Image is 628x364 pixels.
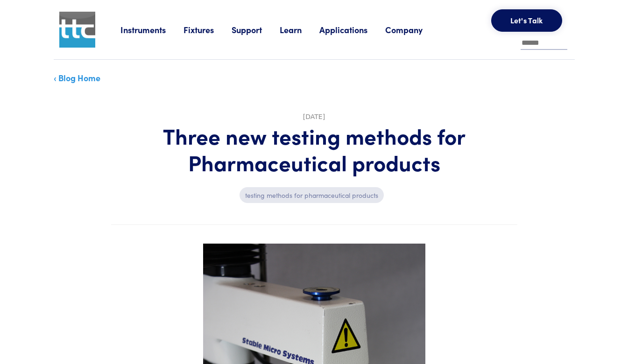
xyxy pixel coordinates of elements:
h1: Three new testing methods for Pharmaceutical products [111,122,517,176]
img: ttc_logo_1x1_v1.0.png [59,12,95,48]
a: Fixtures [183,24,232,35]
a: Company [385,24,440,35]
a: Applications [319,24,385,35]
a: ‹ Blog Home [54,72,100,84]
time: [DATE] [303,113,325,120]
a: Learn [280,24,319,35]
a: Instruments [120,24,183,35]
a: Support [232,24,280,35]
p: testing methods for pharmaceutical products [240,187,384,203]
button: Let's Talk [491,9,562,32]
